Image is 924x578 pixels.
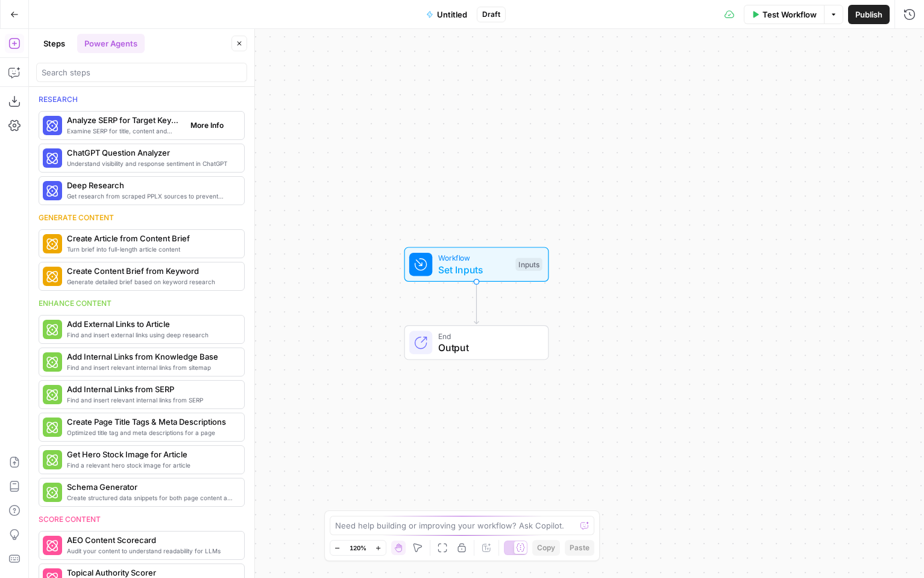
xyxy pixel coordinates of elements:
[744,5,824,24] button: Test Workflow
[190,120,224,131] span: More Info
[67,179,234,191] span: Deep Research
[848,5,890,24] button: Publish
[67,448,234,460] span: Get Hero Stock Image for Article
[39,94,245,105] div: Research
[67,395,234,405] span: Find and insert relevant internal links from SERP
[67,428,234,437] span: Optimized title tag and meta descriptions for a page
[482,9,500,20] span: Draft
[67,330,234,340] span: Find and insert external links using deep research
[39,212,245,223] div: Generate content
[350,543,366,553] span: 120%
[437,8,467,21] span: Untitled
[67,232,234,244] span: Create Article from Content Brief
[419,5,474,24] button: Untitled
[39,514,245,525] div: Score content
[532,540,560,556] button: Copy
[365,325,589,360] div: EndOutput
[67,460,234,470] span: Find a relevant hero stock image for article
[474,282,479,324] g: Edge from start to end
[515,258,542,271] div: Inputs
[67,493,234,503] span: Create structured data snippets for both page content and images
[438,252,510,264] span: Workflow
[67,147,234,159] span: ChatGPT Question Analyzer
[67,363,234,372] span: Find and insert relevant internal links from sitemap
[67,534,234,546] span: AEO Content Scorecard
[67,416,234,428] span: Create Page Title Tags & Meta Descriptions
[438,262,510,277] span: Set Inputs
[39,298,245,309] div: Enhance content
[565,540,594,556] button: Paste
[67,265,234,277] span: Create Content Brief from Keyword
[67,351,234,363] span: Add Internal Links from Knowledge Base
[855,8,882,21] span: Publish
[67,114,181,126] span: Analyze SERP for Target Keyword
[67,546,234,556] span: Audit your content to understand readability for LLMs
[42,66,242,78] input: Search steps
[77,34,145,53] button: Power Agents
[365,247,589,282] div: WorkflowSet InputsInputs
[36,34,72,53] button: Steps
[438,340,536,355] span: Output
[537,542,555,553] span: Copy
[186,118,239,133] button: More Info
[570,542,589,553] span: Paste
[67,318,234,330] span: Add External Links to Article
[67,277,234,287] span: Generate detailed brief based on keyword research
[67,383,234,395] span: Add Internal Links from SERP
[67,126,181,136] span: Examine SERP for title, content and keyword patterns
[438,330,536,341] span: End
[67,159,234,168] span: Understand visibility and response sentiment in ChatGPT
[67,191,234,201] span: Get research from scraped PPLX sources to prevent source [MEDICAL_DATA]
[762,8,817,21] span: Test Workflow
[67,481,234,493] span: Schema Generator
[67,244,234,254] span: Turn brief into full-length article content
